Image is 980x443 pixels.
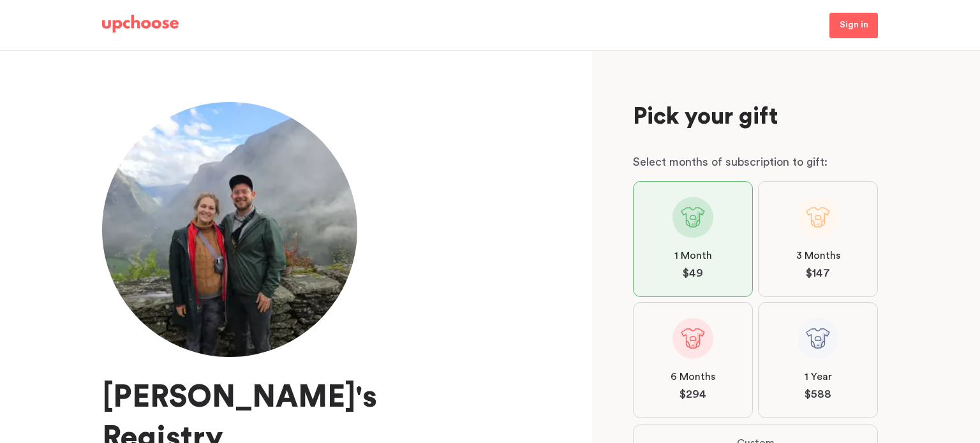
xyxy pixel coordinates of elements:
img: Rachel registry [102,102,357,357]
p: Select months of subscription to gift: [633,153,878,171]
span: 1 Year [805,369,832,384]
span: $ 147 [806,266,830,281]
span: 1 Month [674,248,712,263]
a: UpChoose [102,15,179,38]
p: Pick your gift [633,102,878,133]
p: Sign in [840,18,868,33]
img: UpChoose [102,15,179,33]
span: $ 588 [805,387,831,402]
span: 6 Months [671,369,715,384]
span: $ 49 [683,266,703,281]
span: $ 294 [679,387,706,402]
span: 3 Months [796,248,840,263]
